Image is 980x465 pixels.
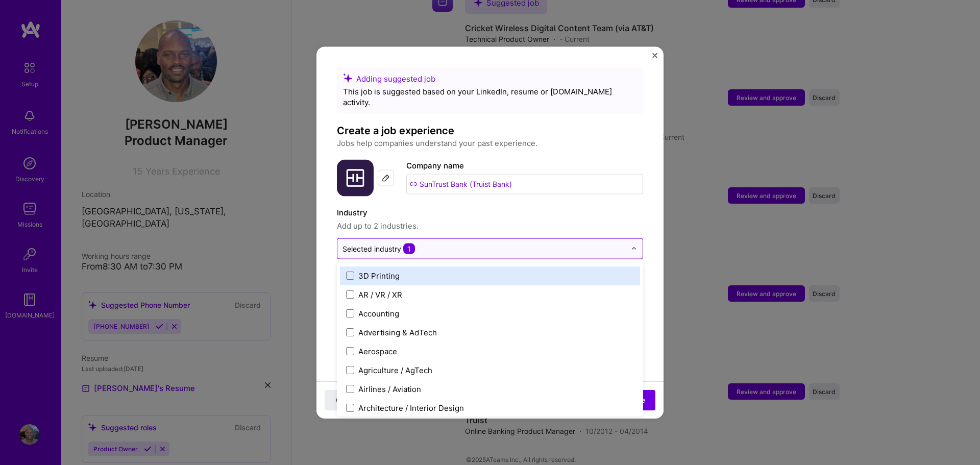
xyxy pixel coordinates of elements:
img: drop icon [631,246,637,252]
div: 3D Printing [358,270,400,281]
div: Airlines / Aviation [358,383,421,394]
img: Company logo [337,159,374,196]
h4: Create a job experience [337,124,643,137]
img: Edit [382,174,390,182]
p: Jobs help companies understand your past experience. [337,137,643,149]
div: Accounting [358,308,399,319]
div: Architecture / Interior Design [358,402,464,413]
span: Close [336,395,355,405]
div: Edit [378,169,394,186]
div: Adding suggested job [343,73,637,84]
label: Industry [337,206,643,218]
button: Close [325,390,365,410]
input: Search for a company... [406,174,643,194]
div: AR / VR / XR [358,289,402,300]
span: Add up to 2 industries. [337,219,643,232]
div: Agriculture / AgTech [358,364,432,375]
div: Selected industry [342,243,415,254]
label: Company name [406,160,464,170]
div: Advertising & AdTech [358,327,437,337]
button: Close [652,53,657,63]
span: 1 [403,243,415,254]
i: icon SuggestedTeams [343,73,352,82]
div: This job is suggested based on your LinkedIn, resume or [DOMAIN_NAME] activity. [343,86,637,107]
div: Aerospace [358,346,397,356]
